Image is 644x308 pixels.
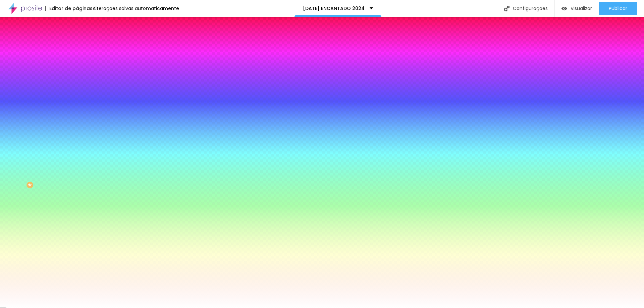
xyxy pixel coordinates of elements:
[303,5,365,12] font: [DATE] ENCANTADO 2024
[599,2,637,15] button: Publicar
[93,5,179,12] font: Alterações salvas automaticamente
[571,5,592,12] font: Visualizar
[49,5,93,12] font: Editor de páginas
[555,2,599,15] button: Visualizar
[513,5,548,12] font: Configurações
[561,6,567,11] img: view-1.svg
[609,5,627,12] font: Publicar
[504,6,509,11] img: Ícone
